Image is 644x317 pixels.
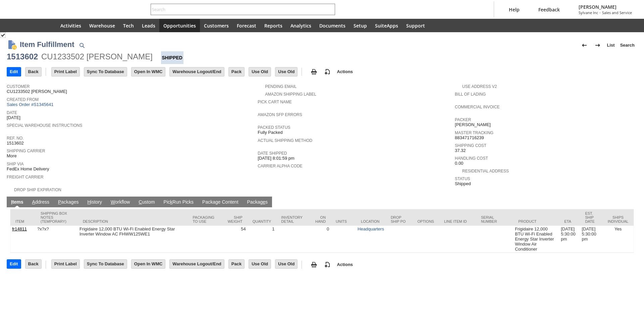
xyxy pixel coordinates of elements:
span: Support [406,22,425,29]
span: Feedback [538,6,560,13]
input: Warehouse Logout/End [170,260,224,268]
td: Frigidaire 12,000 BTU Wi-Fi Enabled Energy Star Inverter Window AC FHWW125WE1 [78,226,188,253]
a: fr14811 [12,226,27,231]
input: Open In WMC [131,260,165,268]
div: Inventory Detail [281,215,304,223]
img: add-record.svg [323,261,331,269]
span: g [215,199,218,205]
span: SuiteApps [375,22,398,29]
div: Line Item ID [444,219,471,223]
div: Ships Individual [607,215,629,223]
span: [DATE] 8:01:59 pm [258,156,294,161]
input: Search [151,5,326,13]
img: Previous [580,41,588,49]
div: Quantity [253,219,271,223]
span: Customers [204,22,229,29]
div: Est. Ship Date [585,211,597,223]
div: Location [361,219,381,223]
span: C [139,199,142,205]
input: Use Old [275,67,297,76]
a: Shipping Cost [455,143,486,148]
span: Sales and Service [602,10,632,15]
img: Quick Find [78,41,86,49]
span: Sylvane Inc [579,10,598,15]
a: Opportunities [159,19,200,32]
span: k [170,199,172,205]
a: Packages [246,199,270,206]
div: Description [83,219,183,223]
span: Documents [319,22,345,29]
img: add-record.svg [323,68,331,76]
a: Documents [315,19,350,32]
a: Leads [138,19,159,32]
div: Drop Ship PO [391,215,408,223]
h1: Item Fulfillment [20,39,74,50]
div: CU1233502 [PERSON_NAME] [41,51,153,62]
a: Search [618,40,637,51]
a: Shipping Carrier [7,149,45,153]
td: [DATE] 5:30:00 pm [559,226,580,253]
a: Workflow [109,199,131,206]
a: Activities [56,19,85,32]
input: Use Old [249,260,271,268]
span: Forecast [237,22,256,29]
td: Yes [602,226,634,253]
div: Ship Weight [226,215,243,223]
a: Tech [119,19,138,32]
svg: Home [44,21,52,30]
a: Amazon SFP Errors [258,112,302,117]
div: Options [417,219,434,223]
a: Ship Via [7,162,23,166]
div: Shortcuts [24,19,40,32]
span: Shipped [455,181,471,187]
div: Shipped [161,51,183,64]
span: Reports [264,22,282,29]
div: Units [336,219,351,223]
a: Custom [137,199,156,206]
span: H [87,199,91,205]
a: Master Tracking [455,130,493,135]
span: I [11,199,12,205]
a: Actions [334,69,356,74]
input: Sync To Database [84,67,127,76]
svg: Recent Records [12,21,20,30]
td: [DATE] 5:30:00 pm [580,226,602,253]
div: Serial Number [481,215,508,223]
div: Packaging to Use [193,215,216,223]
span: [DATE] [7,115,20,120]
a: Carrier Alpha Code [258,164,302,168]
a: Recent Records [8,19,24,32]
input: Print Label [52,67,79,76]
a: Reports [260,19,286,32]
a: Handling Cost [455,156,488,161]
a: Packed Status [258,125,290,130]
input: Warehouse Logout/End [170,67,224,76]
img: print.svg [310,68,318,76]
td: 54 [221,226,248,253]
span: Leads [142,22,155,29]
span: FedEx Home Delivery [7,166,49,172]
a: Pending Email [265,84,297,89]
td: Frigidaire 12,000 BTU Wi-Fi Enabled Energy Star Inverter Window Air Conditioner [513,226,559,253]
a: Use Address V2 [462,84,497,89]
div: On Hand [314,215,326,223]
a: Ref. No. [7,136,24,141]
a: Warehouse [85,19,119,32]
svg: Shortcuts [28,21,36,30]
a: Actual Shipping Method [258,138,312,143]
td: ?x?x? [36,226,78,253]
span: 1513602 [7,141,24,146]
a: Status [455,176,470,181]
img: print.svg [310,261,318,269]
svg: Search [326,5,334,13]
input: Pack [229,260,244,268]
a: Support [402,19,429,32]
a: Home [40,19,56,32]
a: Freight Carrier [7,175,44,179]
a: Packer [455,117,471,122]
a: List [604,40,618,51]
a: Amazon Shipping Label [265,92,316,97]
span: A [32,199,35,205]
span: Activities [60,22,81,29]
span: Opportunities [163,22,196,29]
